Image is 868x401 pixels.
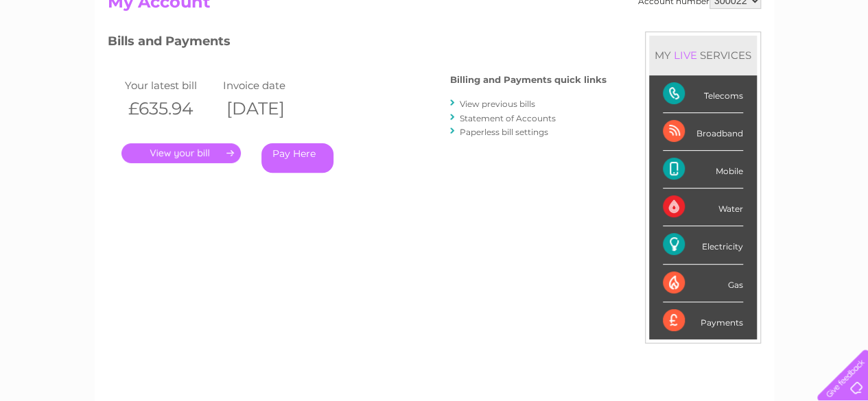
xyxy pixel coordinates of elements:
div: Payments [663,302,743,339]
a: Blog [749,58,769,69]
td: Your latest bill [121,76,220,95]
a: Water [626,58,653,69]
th: £635.94 [121,95,220,123]
a: Pay Here [261,143,333,173]
div: Water [663,189,743,226]
a: Log out [823,58,855,69]
a: . [121,143,241,163]
div: Telecoms [663,75,743,113]
th: [DATE] [220,95,318,123]
div: Clear Business is a trading name of Verastar Limited (registered in [GEOGRAPHIC_DATA] No. 3667643... [110,8,759,66]
a: Telecoms [699,58,740,69]
a: 0333 014 3131 [609,7,704,24]
div: Electricity [663,226,743,264]
div: Broadband [663,113,743,151]
a: Statement of Accounts [460,113,556,123]
div: Gas [663,265,743,302]
a: View previous bills [460,99,535,109]
td: Invoice date [220,76,318,95]
img: logo.png [30,36,100,77]
a: Energy [661,58,691,69]
h3: Bills and Payments [108,32,607,56]
a: Paperless bill settings [460,127,548,137]
h4: Billing and Payments quick links [450,75,607,85]
div: MY SERVICES [649,36,757,75]
div: Mobile [663,151,743,189]
div: LIVE [671,49,700,62]
a: Contact [777,58,810,69]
